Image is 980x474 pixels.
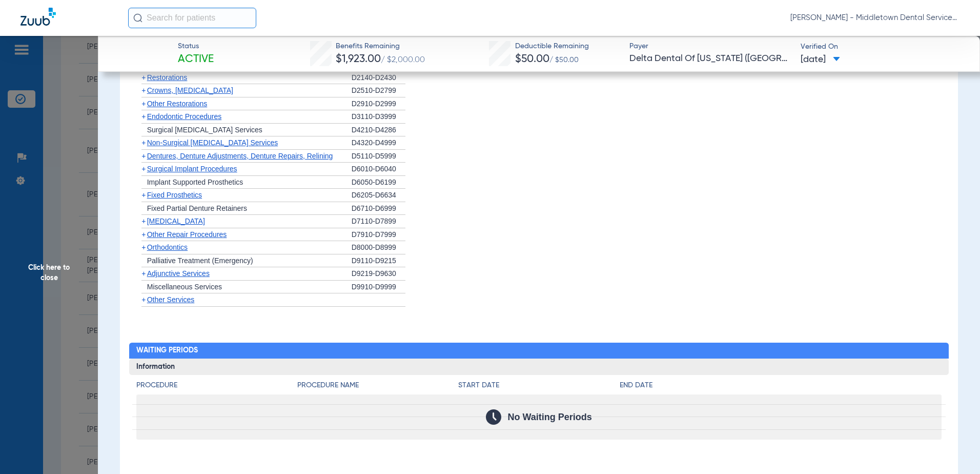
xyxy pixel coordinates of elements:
[549,56,579,64] span: / $50.00
[352,163,405,176] div: D6010-D6040
[352,84,405,97] div: D2510-D2799
[801,42,963,52] span: Verified On
[486,409,501,425] img: Calendar
[352,176,405,189] div: D6050-D6199
[136,380,297,394] app-breakdown-title: Procedure
[458,380,619,394] app-breakdown-title: Start Date
[352,189,405,202] div: D6205-D6634
[141,100,146,108] span: +
[141,139,146,147] span: +
[801,53,840,66] span: [DATE]
[147,139,278,147] span: Non-Surgical [MEDICAL_DATA] Services
[147,100,208,108] span: Other Restorations
[620,380,942,394] app-breakdown-title: End Date
[141,230,146,239] span: +
[629,41,792,52] span: Payer
[147,204,247,212] span: Fixed Partial Denture Retainers
[352,241,405,254] div: D8000-D8999
[141,112,146,121] span: +
[141,269,146,278] span: +
[352,281,405,294] div: D9910-D9999
[352,71,405,85] div: D2140-D2430
[141,152,146,160] span: +
[147,230,227,239] span: Other Repair Procedures
[147,165,237,173] span: Surgical Implant Procedures
[381,56,425,64] span: / $2,000.00
[507,412,591,422] span: No Waiting Periods
[141,165,146,173] span: +
[141,243,146,251] span: +
[147,112,222,121] span: Endodontic Procedures
[141,191,146,199] span: +
[147,73,188,82] span: Restorations
[352,215,405,228] div: D7110-D7899
[147,191,202,199] span: Fixed Prosthetics
[929,425,980,474] iframe: Chat Widget
[147,243,188,251] span: Orthodontics
[297,380,458,391] h4: Procedure Name
[178,52,214,67] span: Active
[147,283,222,291] span: Miscellaneous Services
[352,97,405,111] div: D2910-D2999
[141,295,146,304] span: +
[141,217,146,225] span: +
[352,110,405,124] div: D3110-D3999
[297,380,458,394] app-breakdown-title: Procedure Name
[352,136,405,150] div: D4320-D4999
[133,13,142,23] img: Search Icon
[790,13,959,23] span: [PERSON_NAME] - Middletown Dental Services
[629,52,792,65] span: Delta Dental Of [US_STATE] ([GEOGRAPHIC_DATA])
[147,256,253,265] span: Palliative Treatment (Emergency)
[458,380,619,391] h4: Start Date
[141,73,146,82] span: +
[147,152,333,160] span: Dentures, Denture Adjustments, Denture Repairs, Relining
[147,295,195,304] span: Other Services
[352,267,405,281] div: D9219-D9630
[21,8,56,26] img: Zuub Logo
[128,8,256,28] input: Search for patients
[352,254,405,268] div: D9110-D9215
[352,228,405,242] div: D7910-D7999
[336,41,425,52] span: Benefits Remaining
[352,202,405,215] div: D6710-D6999
[336,54,381,65] span: $1,923.00
[352,124,405,137] div: D4210-D4286
[147,86,233,94] span: Crowns, [MEDICAL_DATA]
[147,269,210,278] span: Adjunctive Services
[147,178,243,186] span: Implant Supported Prosthetics
[129,343,949,359] h2: Waiting Periods
[136,380,297,391] h4: Procedure
[620,380,942,391] h4: End Date
[352,150,405,163] div: D5110-D5999
[515,41,589,52] span: Deductible Remaining
[129,359,949,375] h3: Information
[515,54,549,65] span: $50.00
[147,126,262,134] span: Surgical [MEDICAL_DATA] Services
[178,41,214,52] span: Status
[141,86,146,94] span: +
[147,217,205,225] span: [MEDICAL_DATA]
